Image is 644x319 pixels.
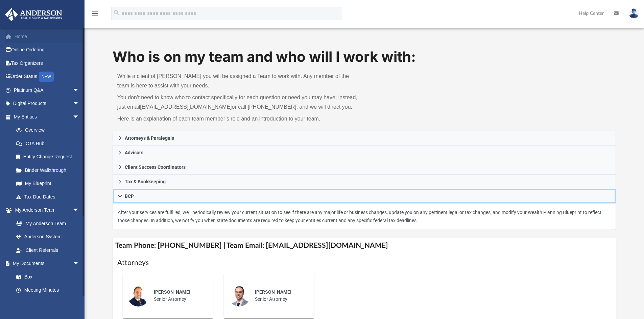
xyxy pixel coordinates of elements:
a: menu [91,13,99,18]
h1: Who is on my team and who will I work with: [113,47,616,67]
a: Order StatusNEW [5,70,90,84]
span: [PERSON_NAME] [154,289,190,295]
a: Overview [9,124,90,137]
div: Senior Attorney [250,284,309,308]
a: Meeting Minutes [9,284,86,297]
a: Client Success Coordinators [113,160,616,175]
a: My Documentsarrow_drop_down [5,257,86,270]
a: Advisors [113,145,616,160]
a: My Entitiesarrow_drop_down [5,110,90,124]
span: Tax & Bookkeeping [125,179,166,184]
p: Here is an explanation of each team member’s role and an introduction to your team. [117,114,360,124]
img: Anderson Advisors Platinum Portal [3,8,64,21]
p: While a client of [PERSON_NAME] you will be assigned a Team to work with. Any member of the team ... [117,72,360,90]
a: BCP [113,189,616,204]
a: Attorneys & Paralegals [113,131,616,145]
span: Advisors [125,150,143,155]
a: Tax Due Dates [9,190,90,204]
div: Senior Attorney [149,284,208,308]
a: My Anderson Team [9,217,83,230]
a: Online Ordering [5,43,90,57]
a: My Blueprint [9,177,86,190]
img: thumbnail [127,285,149,307]
a: [EMAIL_ADDRESS][DOMAIN_NAME] [140,104,232,110]
span: BCP [125,194,134,198]
span: arrow_drop_down [73,97,86,111]
a: Platinum Q&Aarrow_drop_down [5,83,90,97]
a: Home [5,30,90,43]
img: thumbnail [229,285,250,307]
img: User Pic [629,8,639,18]
a: Anderson System [9,230,86,244]
span: arrow_drop_down [73,83,86,97]
span: arrow_drop_down [73,110,86,124]
a: Tax Organizers [5,56,90,70]
p: You don’t need to know who to contact specifically for each question or need you may have; instea... [117,93,360,112]
a: Digital Productsarrow_drop_down [5,97,90,110]
a: Client Referrals [9,243,86,257]
p: After your services are fulfilled, we’ll periodically review your current situation to see if the... [118,208,611,225]
a: Tax & Bookkeeping [113,175,616,189]
a: CTA Hub [9,137,90,150]
span: Attorneys & Paralegals [125,136,174,140]
span: [PERSON_NAME] [255,289,291,295]
a: My Anderson Teamarrow_drop_down [5,204,86,217]
div: BCP [113,204,616,230]
span: arrow_drop_down [73,257,86,271]
div: NEW [39,72,54,82]
h4: Team Phone: [PHONE_NUMBER] | Team Email: [EMAIL_ADDRESS][DOMAIN_NAME] [113,238,616,253]
a: Entity Change Request [9,150,90,164]
span: Client Success Coordinators [125,165,186,169]
a: Box [9,270,83,284]
a: Binder Walkthrough [9,163,90,177]
h1: Attorneys [117,258,612,268]
i: menu [91,9,99,18]
span: arrow_drop_down [73,204,86,217]
i: search [113,9,120,17]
